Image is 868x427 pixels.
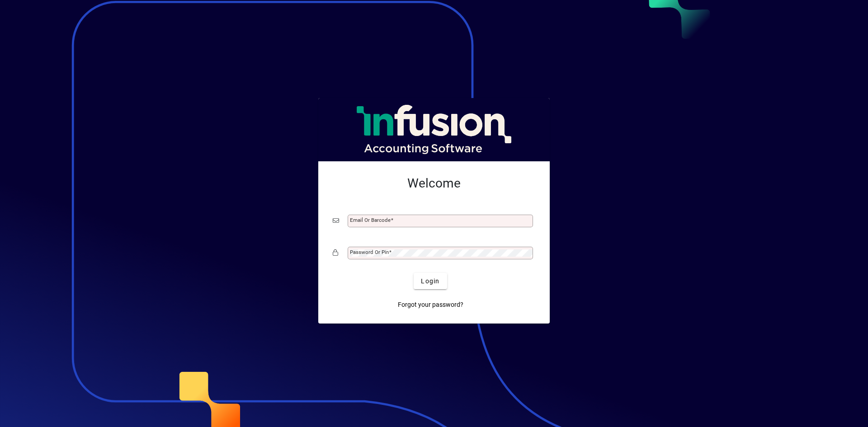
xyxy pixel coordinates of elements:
[394,296,467,313] a: Forgot your password?
[421,277,439,286] span: Login
[333,176,535,191] h2: Welcome
[398,300,463,310] span: Forgot your password?
[350,217,391,223] mat-label: Email or Barcode
[350,249,389,255] mat-label: Password or Pin
[414,273,447,289] button: Login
